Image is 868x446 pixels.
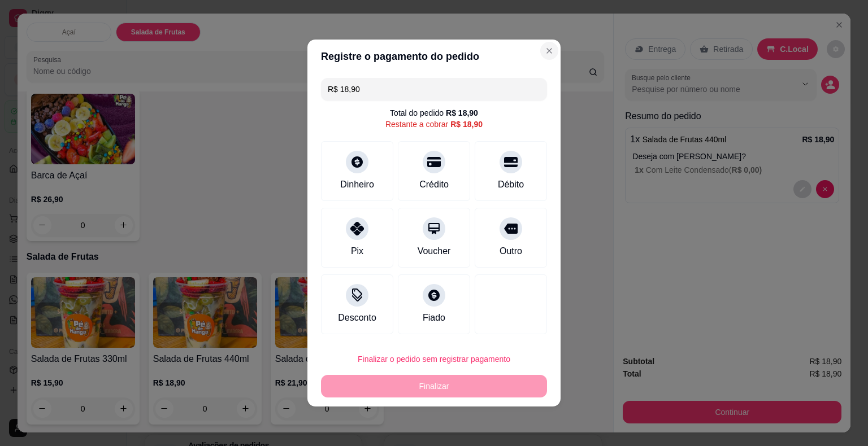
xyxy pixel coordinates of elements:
[423,311,445,325] div: Fiado
[419,178,449,191] div: Crédito
[321,348,547,370] button: Finalizar o pedido sem registrar pagamento
[390,107,478,119] div: Total do pedido
[446,107,478,119] div: R$ 18,90
[498,178,524,191] div: Débito
[450,119,483,130] div: R$ 18,90
[338,311,376,325] div: Desconto
[500,244,522,258] div: Outro
[351,244,363,258] div: Pix
[328,78,540,100] input: Ex.: hambúrguer de cordeiro
[385,119,483,130] div: Restante a cobrar
[340,178,374,191] div: Dinheiro
[540,42,558,60] button: Close
[418,244,451,258] div: Voucher
[307,40,561,73] header: Registre o pagamento do pedido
